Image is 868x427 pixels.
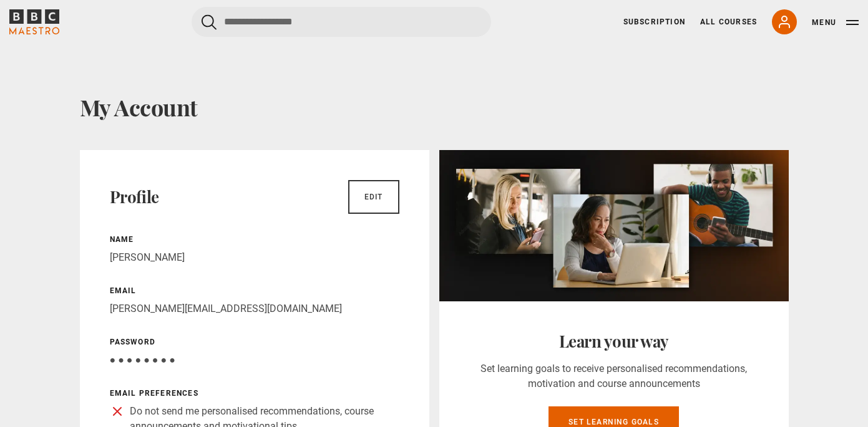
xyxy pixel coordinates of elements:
[9,9,59,34] svg: BBC Maestro
[812,16,859,29] button: Toggle navigation
[110,336,399,348] p: Password
[202,14,217,30] button: Submit the search query
[110,388,399,399] p: Email preferences
[110,234,399,245] p: Name
[192,7,491,37] input: Search
[80,94,789,120] h1: My Account
[700,16,757,28] a: All Courses
[623,16,685,28] a: Subscription
[110,250,399,265] p: [PERSON_NAME]
[469,361,759,391] p: Set learning goals to receive personalised recommendations, motivation and course announcements
[110,285,399,296] p: Email
[348,180,399,214] a: Edit
[110,354,175,366] span: ● ● ● ● ● ● ● ●
[469,331,759,351] h2: Learn your way
[110,301,399,316] p: [PERSON_NAME][EMAIL_ADDRESS][DOMAIN_NAME]
[110,187,159,207] h2: Profile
